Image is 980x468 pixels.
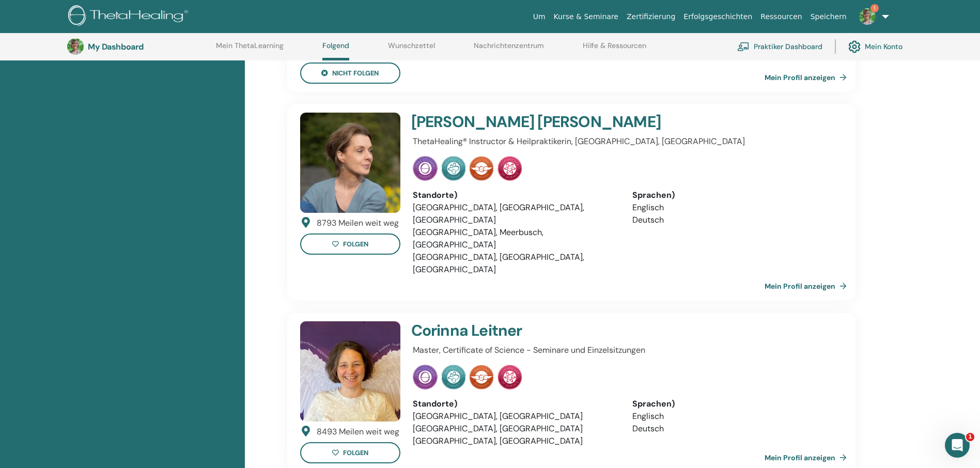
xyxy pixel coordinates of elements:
[632,398,836,410] div: Sprachen)
[300,113,400,213] img: default.jpg
[632,410,836,423] li: Englisch
[756,7,806,26] a: Ressourcen
[216,41,284,58] a: Mein ThetaLearning
[737,35,822,58] a: Praktiker Dashboard
[317,426,399,438] div: 8493 Meilen weit weg
[765,276,851,297] a: Mein Profil anzeigen
[966,433,974,441] span: 1
[413,423,617,435] li: [GEOGRAPHIC_DATA], [GEOGRAPHIC_DATA]
[632,423,836,435] li: Deutsch
[413,201,617,226] li: [GEOGRAPHIC_DATA], [GEOGRAPHIC_DATA], [GEOGRAPHIC_DATA]
[300,442,400,463] button: folgen
[474,41,544,58] a: Nachrichtenzentrum
[550,7,623,26] a: Kurse & Seminare
[632,214,836,226] li: Deutsch
[413,398,617,410] div: Standorte)
[848,38,861,55] img: cog.svg
[765,447,851,468] a: Mein Profil anzeigen
[679,7,756,26] a: Erfolgsgeschichten
[413,410,617,423] li: [GEOGRAPHIC_DATA], [GEOGRAPHIC_DATA]
[300,233,400,255] button: folgen
[632,189,836,201] div: Sprachen)
[317,217,399,229] div: 8793 Meilen weit weg
[88,42,191,52] h3: My Dashboard
[632,201,836,214] li: Englisch
[411,321,765,340] h4: Corinna Leitner
[623,7,679,26] a: Zertifizierung
[411,113,765,131] h4: [PERSON_NAME] [PERSON_NAME]
[765,67,851,88] a: Mein Profil anzeigen
[300,321,400,422] img: default.jpg
[300,63,400,84] button: nicht folgen
[413,135,836,148] p: ThetaHealing® Instructor & Heilpraktikerin, [GEOGRAPHIC_DATA], [GEOGRAPHIC_DATA]
[413,251,617,276] li: [GEOGRAPHIC_DATA], [GEOGRAPHIC_DATA], [GEOGRAPHIC_DATA]
[413,344,836,356] p: Master, Certificate of Science - Seminare und Einzelsitzungen
[583,41,646,58] a: Hilfe & Ressourcen
[413,226,617,251] li: [GEOGRAPHIC_DATA], Meerbusch, [GEOGRAPHIC_DATA]
[945,433,970,458] iframe: Intercom live chat
[529,7,550,26] a: Um
[413,435,617,447] li: [GEOGRAPHIC_DATA], [GEOGRAPHIC_DATA]
[848,35,903,58] a: Mein Konto
[67,38,84,55] img: default.jpg
[859,8,876,25] img: default.jpg
[68,5,192,28] img: logo.png
[806,7,851,26] a: Speichern
[870,4,879,12] span: 1
[322,41,349,60] a: Folgend
[737,42,750,51] img: chalkboard-teacher.svg
[388,41,435,58] a: Wunschzettel
[413,189,617,201] div: Standorte)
